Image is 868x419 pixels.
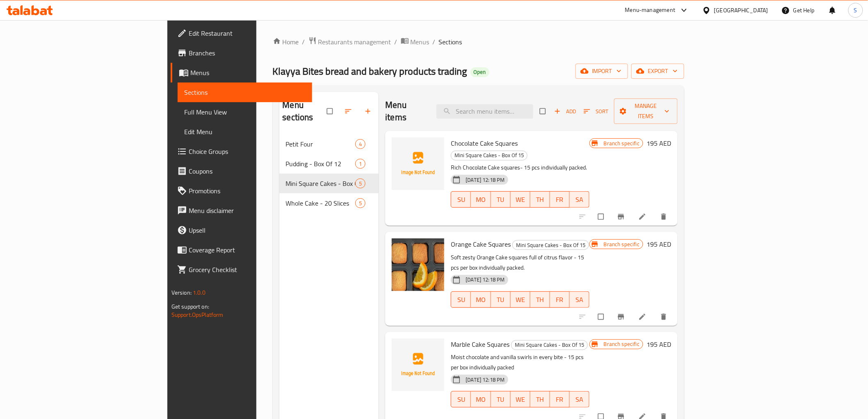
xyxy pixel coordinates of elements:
a: Promotions [171,181,312,201]
button: MO [471,191,491,208]
span: Mini Square Cakes - Box Of 15 [451,151,527,160]
span: SA [573,194,586,206]
div: Petit Four [286,139,356,149]
img: Chocolate Cake Squares [392,137,444,190]
span: Mini Square Cakes - Box Of 15 [512,340,587,350]
p: Soft zesty Orange Cake squares full of citrus flavor - 15 pcs per box individually packed. [451,252,589,273]
button: TH [530,291,550,308]
button: TU [491,391,511,408]
img: Orange Cake Squares [392,238,444,291]
a: Sections [178,82,312,102]
span: Mini Square Cakes - Box Of 15 [286,179,356,188]
button: SA [570,391,589,408]
nav: Menu sections [279,131,379,216]
span: Coupons [189,166,306,176]
a: Restaurants management [308,37,391,47]
div: Open [471,67,489,77]
a: Edit Restaurant [171,23,312,43]
button: MO [471,391,491,408]
div: items [355,179,365,188]
span: TU [494,194,507,206]
a: Upsell [171,220,312,240]
div: Mini Square Cakes - Box Of 15 [451,151,528,160]
h2: Menu items [385,99,426,124]
li: / [395,37,397,47]
button: WE [511,291,530,308]
span: Manage items [621,101,671,121]
button: FR [550,191,570,208]
span: Select to update [593,309,610,325]
button: Manage items [614,98,678,124]
h6: 195 AED [646,137,671,149]
span: [DATE] 12:18 PM [462,276,508,284]
a: Choice Groups [171,142,312,161]
nav: breadcrumb [273,37,685,47]
span: Upsell [189,225,306,235]
span: Menu disclaimer [189,206,306,215]
button: WE [511,391,530,408]
span: SA [573,394,586,405]
input: search [436,104,533,119]
span: Select all sections [322,103,339,119]
span: Restaurants management [318,37,391,47]
button: Branch-specific-item [612,308,632,326]
span: Menus [190,68,306,78]
a: Coupons [171,161,312,181]
div: items [355,159,365,169]
button: TH [530,391,550,408]
span: Coverage Report [189,245,306,255]
a: Full Menu View [178,102,312,122]
span: Full Menu View [184,107,306,117]
span: export [638,66,678,76]
a: Edit menu item [638,313,648,321]
span: TU [494,294,507,306]
span: Branches [189,48,306,58]
h6: 195 AED [646,339,671,350]
span: Add [554,107,576,116]
span: Get support on: [171,301,209,312]
span: TH [534,394,547,405]
span: Choice Groups [189,147,306,156]
span: 5 [356,180,365,188]
span: TH [534,194,547,206]
li: / [433,37,436,47]
div: Mini Square Cakes - Box Of 15 [511,340,588,350]
a: Menu disclaimer [171,201,312,220]
button: import [576,64,628,79]
span: FR [553,394,566,405]
span: Whole Cake - 20 Slices [286,198,356,208]
span: Branch specific [601,140,643,147]
span: Grocery Checklist [189,265,306,275]
div: items [355,139,365,149]
span: Add item [552,105,578,118]
img: Marble Cake Squares [392,339,444,391]
span: TH [534,294,547,306]
button: FR [550,391,570,408]
button: Add section [359,102,379,120]
span: SU [455,194,468,206]
button: WE [511,191,530,208]
button: SA [570,191,589,208]
a: Grocery Checklist [171,260,312,279]
a: Branches [171,43,312,63]
span: WE [514,394,527,405]
span: WE [514,294,527,306]
span: WE [514,194,527,206]
span: 1 [356,160,365,168]
button: FR [550,291,570,308]
span: Orange Cake Squares [451,238,511,250]
span: Sections [184,87,306,97]
p: Rich Chocolate Cake squares- 15 pcs individually packed. [451,163,589,173]
button: MO [471,291,491,308]
button: Branch-specific-item [612,208,632,226]
span: [DATE] 12:18 PM [462,376,508,384]
div: Mini Square Cakes - Box Of 15 [512,240,589,250]
span: Chocolate Cake Squares [451,137,518,149]
button: delete [655,308,674,326]
span: MO [474,394,487,405]
span: Klayya Bites bread and bakery products trading [273,62,467,80]
span: 4 [356,140,365,148]
a: Edit Menu [178,122,312,142]
div: [GEOGRAPHIC_DATA] [714,6,768,15]
span: FR [553,194,566,206]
